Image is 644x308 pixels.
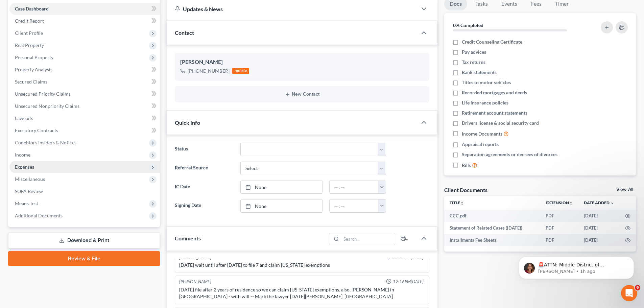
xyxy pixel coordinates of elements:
[15,127,58,133] span: Executory Contracts
[578,234,620,246] td: [DATE]
[9,15,160,27] a: Credit Report
[175,29,194,36] span: Contact
[462,39,522,45] span: Credit Counseling Certificate
[15,79,47,85] span: Secured Claims
[8,251,160,266] a: Review & File
[15,115,33,121] span: Lawsuits
[15,164,34,170] span: Expenses
[462,162,471,169] span: Bills
[171,162,237,175] label: Referral Source
[15,54,53,60] span: Personal Property
[460,201,464,205] i: unfold_more
[188,68,230,74] div: [PHONE_NUMBER]
[621,285,637,301] iframe: Intercom live chat
[9,185,160,197] a: SOFA Review
[171,199,237,213] label: Signing Date
[15,30,43,36] span: Client Profile
[462,59,485,66] span: Tax returns
[15,18,44,24] span: Credit Report
[9,88,160,100] a: Unsecured Priority Claims
[15,188,43,194] span: SOFA Review
[15,140,76,145] span: Codebtors Insiders & Notices
[179,286,425,300] div: [DATE] file after 2 years of residence so we can claim [US_STATE] exemptions. also, [PERSON_NAME]...
[462,79,511,86] span: Titles to motor vehicles
[341,233,395,245] input: Search...
[584,200,614,205] a: Date Added expand_more
[444,234,540,246] td: Installments Fee Sheets
[15,67,52,72] span: Property Analysis
[330,181,378,194] input: -- : --
[540,234,578,246] td: PDF
[453,22,483,28] strong: 0% Completed
[462,89,527,96] span: Recorded mortgages and deeds
[175,235,201,241] span: Comments
[15,6,49,11] span: Case Dashboard
[9,64,160,76] a: Property Analysis
[444,222,540,234] td: Statement of Related Cases ([DATE])
[578,222,620,234] td: [DATE]
[450,200,464,205] a: Titleunfold_more
[610,201,614,205] i: expand_more
[232,68,249,74] div: mobile
[15,213,63,218] span: Additional Documents
[9,124,160,137] a: Executory Contracts
[241,181,322,194] a: None
[462,99,508,106] span: Life insurance policies
[569,201,573,205] i: unfold_more
[171,181,237,194] label: IC Date
[179,279,211,285] div: [PERSON_NAME]
[462,131,502,137] span: Income Documents
[8,233,160,248] a: Download & Print
[175,119,200,126] span: Quick Info
[9,3,160,15] a: Case Dashboard
[330,199,378,212] input: -- : --
[175,5,409,13] div: Updates & News
[9,100,160,112] a: Unsecured Nonpriority Claims
[171,143,237,156] label: Status
[540,222,578,234] td: PDF
[462,69,497,76] span: Bank statements
[15,103,79,109] span: Unsecured Nonpriority Claims
[444,186,487,193] div: Client Documents
[15,152,30,158] span: Income
[635,285,640,290] span: 6
[15,176,45,182] span: Miscellaneous
[179,262,425,268] div: [DATE] wait until after [DATE] to file 7 and claim [US_STATE] exemptions
[393,279,424,285] span: 12:16PM[DATE]
[9,76,160,88] a: Secured Claims
[15,42,44,48] span: Real Property
[15,91,71,97] span: Unsecured Priority Claims
[546,200,573,205] a: Extensionunfold_more
[616,187,633,192] a: View All
[509,242,644,290] iframe: Intercom notifications message
[462,151,557,158] span: Separation agreements or decrees of divorces
[578,210,620,222] td: [DATE]
[444,210,540,222] td: CCC-pdf
[180,92,424,97] button: New Contact
[462,141,499,148] span: Appraisal reports
[15,200,38,206] span: Means Test
[9,112,160,124] a: Lawsuits
[180,58,424,66] div: [PERSON_NAME]
[540,210,578,222] td: PDF
[462,110,527,116] span: Retirement account statements
[462,120,539,126] span: Drivers license & social security card
[241,199,322,212] a: None
[462,49,486,55] span: Pay advices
